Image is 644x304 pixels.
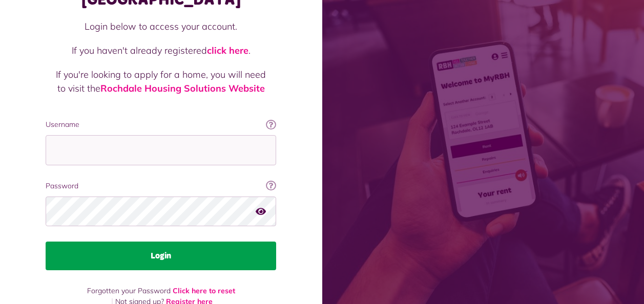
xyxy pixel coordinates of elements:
p: If you haven't already registered . [56,44,266,57]
button: Login [46,242,276,270]
label: Password [46,181,276,191]
p: If you're looking to apply for a home, you will need to visit the [56,68,266,95]
label: Username [46,119,276,130]
a: Rochdale Housing Solutions Website [100,82,265,94]
a: click here [207,45,248,56]
p: Login below to access your account. [56,19,266,33]
span: Forgotten your Password [87,286,171,295]
a: Click here to reset [173,286,235,295]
